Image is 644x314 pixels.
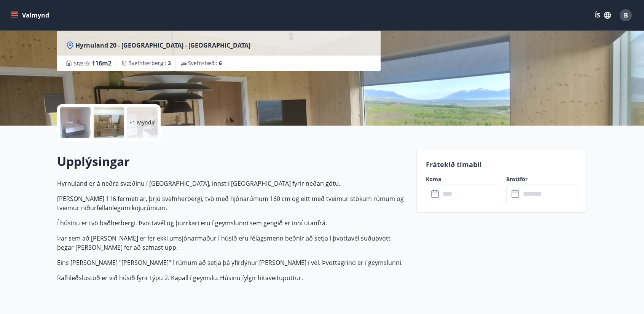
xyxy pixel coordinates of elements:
span: Svefnstæði : [188,59,222,67]
p: Rafhleðslustöð er við húsið fyrir týpu 2. Kapall í geymslu. Húsinu fylgir hitaveitupottur. [57,273,407,282]
span: 116 m2 [92,59,112,67]
button: menu [9,8,52,22]
span: 6 [219,59,222,67]
p: Eins [PERSON_NAME] "[PERSON_NAME]" í rúmum að setja þá yfirdýnur [PERSON_NAME] í vél. Þvottagrind... [57,258,407,267]
span: Stærð : [74,59,112,68]
button: ÍS [591,8,615,22]
h2: Upplýsingar [57,153,407,170]
span: B [624,11,628,19]
label: Koma [426,175,497,183]
span: Hyrnuland 20 - [GEOGRAPHIC_DATA] - [GEOGRAPHIC_DATA] [75,41,250,49]
p: +1 Myndir [129,119,155,126]
p: Þar sem að [PERSON_NAME] er fer ekki umsjónarmaður í húsið eru félagsmenn beðnir að setja í þvott... [57,234,407,252]
p: Hyrnuland er á neðra svæðinu í [GEOGRAPHIC_DATA], innst í [GEOGRAPHIC_DATA] fyrir neðan götu. [57,179,407,188]
label: Brottför [506,175,577,183]
span: 3 [168,59,171,67]
button: B [617,6,635,24]
p: [PERSON_NAME] 116 fermetrar, þrjú svefnherbergi, tvö með hjónarúmum 160 cm og eitt með tveimur st... [57,194,407,212]
span: Svefnherbergi : [129,59,171,67]
p: Frátekið tímabil [426,159,577,169]
p: Í húsinu er tvö baðherbergi. Þvottavél og þurrkari eru í geymslunni sem gengið er inní utanfrá. [57,218,407,228]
